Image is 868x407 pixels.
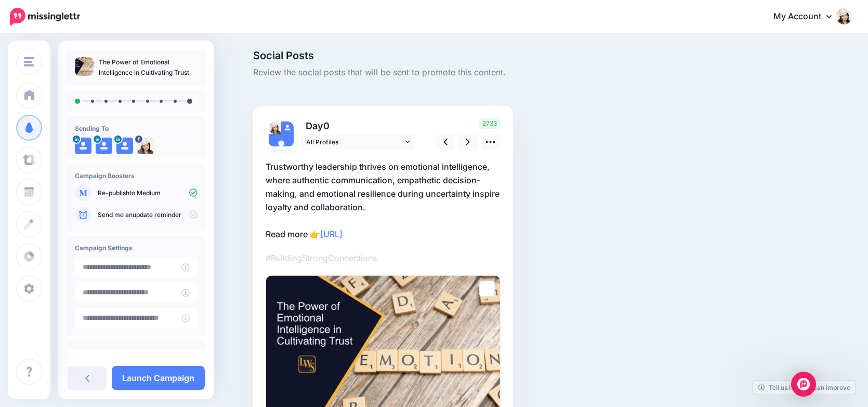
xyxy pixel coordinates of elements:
p: to Medium [98,188,198,198]
img: user_default_image.png [281,121,294,134]
img: user_default_image.png [96,138,112,154]
p: Trustworthy leadership thrives on emotional intelligence, where authentic communication, empathet... [266,160,501,241]
a: My Account [763,4,852,30]
span: All Profiles [306,137,403,147]
p: #BuildingStrongConnections [266,251,501,265]
a: Tell us how we can improve [753,381,856,395]
div: Open Intercom Messenger [791,372,816,397]
img: menu.png [24,57,34,66]
img: Missinglettr [10,8,80,25]
a: [URL] [320,229,343,239]
span: Review the social posts that will be sent to promote this content. [253,66,735,79]
img: 0735d582a3e2908cfd51100fd914407c_thumb.jpg [75,57,94,76]
p: The Power of Emotional Intelligence in Cultivating Trust [99,57,198,78]
p: Send me an [98,210,198,220]
img: 18447283_524058524431297_7234848689764468050_n-bsa25054.jpg [269,121,281,134]
h4: Sending To [75,125,198,132]
p: Day [301,118,417,133]
span: 0 [323,120,330,131]
a: update reminder [133,211,181,219]
img: user_default_image.png [116,138,133,154]
img: The Power of Emotional Intelligence: Fostering Trust [266,276,500,407]
h4: Campaign Boosters [75,172,198,180]
span: Social Posts [253,50,735,61]
h4: Campaign Settings [75,244,198,252]
a: Re-publish [98,189,129,197]
img: user_default_image.png [269,134,294,159]
span: 2733 [479,118,500,129]
a: All Profiles [301,134,415,150]
img: user_default_image.png [75,138,91,154]
img: 18447283_524058524431297_7234848689764468050_n-bsa25054.jpg [137,138,154,154]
